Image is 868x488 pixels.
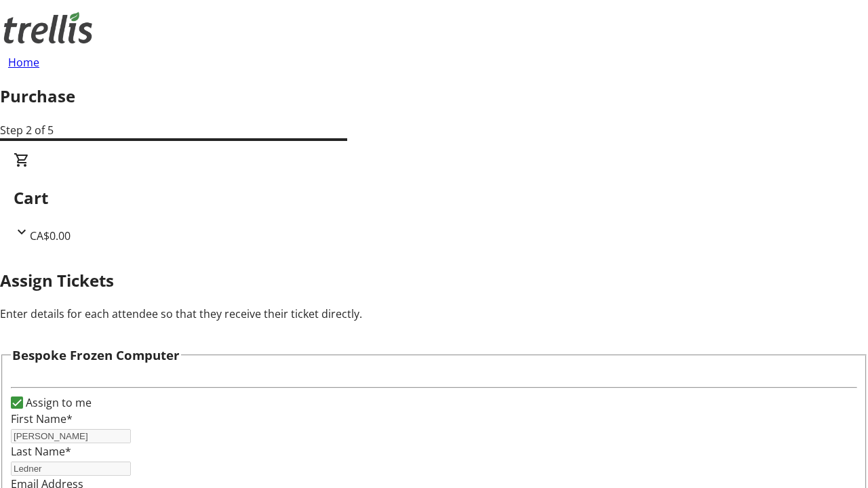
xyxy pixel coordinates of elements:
[11,411,73,426] label: First Name*
[14,186,854,210] h2: Cart
[30,228,71,243] span: CA$0.00
[14,152,854,244] div: CartCA$0.00
[11,444,71,459] label: Last Name*
[23,394,92,411] label: Assign to me
[12,346,180,365] h3: Bespoke Frozen Computer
